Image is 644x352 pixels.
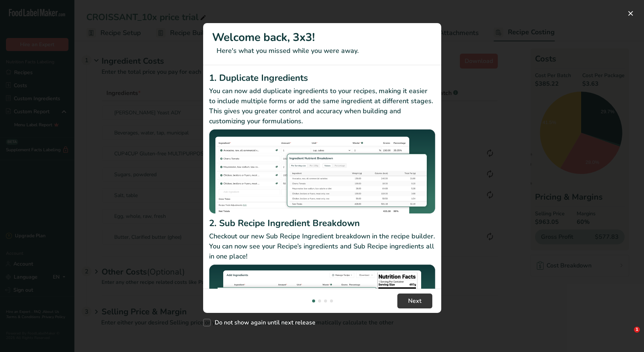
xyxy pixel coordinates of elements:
span: Do not show again until next release [211,319,315,326]
p: Checkout our new Sub Recipe Ingredient breakdown in the recipe builder. You can now see your Reci... [209,231,435,261]
span: Next [408,296,422,305]
button: Next [397,294,432,308]
img: Sub Recipe Ingredient Breakdown [209,264,435,349]
h2: 1. Duplicate Ingredients [209,71,435,85]
iframe: Intercom live chat [619,327,637,345]
h2: 2. Sub Recipe Ingredient Breakdown [209,216,435,230]
img: Duplicate Ingredients [209,129,435,214]
h1: Welcome back, 3x3! [212,29,432,46]
p: Here's what you missed while you were away. [212,46,432,56]
p: You can now add duplicate ingredients to your recipes, making it easier to include multiple forms... [209,86,435,126]
span: 1 [634,327,640,333]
